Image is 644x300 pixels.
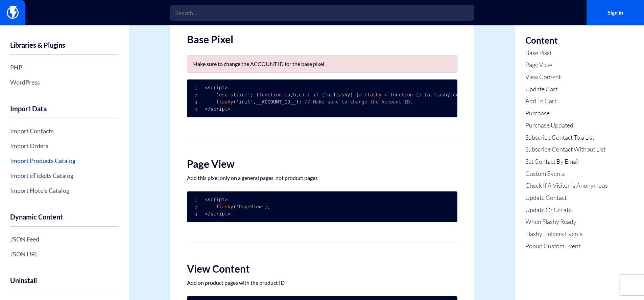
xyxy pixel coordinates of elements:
[390,92,413,97] span: function
[321,92,324,97] span: (
[525,217,608,226] a: When Flashy Ready
[228,211,230,216] span: >
[525,73,608,82] a: View Content
[450,92,453,97] span: .
[364,92,382,97] span: flashy
[296,99,299,105] span: )
[10,140,119,152] a: Import Orders
[10,185,119,196] a: Import Hotels Catalog
[187,263,457,274] h2: View Content
[251,92,253,97] span: ;
[10,277,119,290] h4: Uninstall
[205,106,208,112] span: <
[10,213,119,227] h4: Dynamic Content
[416,92,419,97] span: (
[256,92,259,97] span: (
[525,121,608,130] a: Purchase Updated
[187,34,457,45] h2: Base Pixel
[233,99,236,105] span: (
[525,97,608,106] a: Add To Cart
[313,92,319,97] span: if
[356,92,359,97] span: {
[525,49,608,57] a: Base Pixel
[192,61,452,67] p: Make sure to change the ACCOUNT ID for the base pixel
[265,204,267,209] span: )
[10,76,119,88] a: WordPress
[525,145,608,154] a: Subscribe Contact Without List
[253,99,256,105] span: ,
[10,62,119,73] a: PHP
[525,36,608,45] h3: Content
[296,92,299,97] span: ,
[10,170,119,181] a: Import eTickets Catalog
[208,211,210,216] span: /
[236,204,264,209] span: 'PageView'
[259,92,282,97] span: function
[10,155,119,166] a: Import Products Catalog
[233,204,236,209] span: (
[187,279,457,286] p: Add on product pages with the product ID
[187,175,457,181] p: Add this pixel only on a general pages, not product pages
[10,248,119,260] a: JSON URL
[205,197,208,202] span: <
[525,181,608,190] a: Check If A Visitor Is Anonymous
[525,242,608,251] a: Popup Custom Event
[216,204,233,209] span: flashy
[236,99,253,105] span: 'init'
[419,92,421,97] span: )
[525,133,608,142] a: Subscribe Contact To a List
[10,105,119,118] h4: Import Data
[287,92,302,97] span: a b c
[525,230,608,238] a: Flashy Helpers Events
[350,92,353,97] span: )
[187,158,457,169] h2: Page View
[325,92,327,97] span: !
[205,197,270,216] code: script script
[525,169,608,178] a: Custom Events
[10,125,119,137] a: Import Contacts
[205,211,208,216] span: <
[10,41,119,55] h4: Libraries & Plugins
[216,92,250,97] span: 'use strict'
[330,92,333,97] span: .
[525,193,608,202] a: Update Contact
[430,92,433,97] span: .
[285,92,287,97] span: (
[525,206,608,214] a: Update Or Create
[302,92,304,97] span: )
[208,106,210,112] span: /
[267,204,270,209] span: ;
[290,92,293,97] span: ,
[299,99,302,105] span: ;
[216,99,233,105] span: flashy
[525,85,608,94] a: Update Cart
[305,99,413,105] span: // Make sure to change the Account ID.
[384,92,387,97] span: =
[225,85,228,90] span: >
[525,61,608,69] a: Page View
[307,92,310,97] span: {
[362,92,364,97] span: .
[225,197,228,202] span: >
[10,233,119,245] a: JSON Feed
[424,92,427,97] span: {
[525,109,608,118] a: Purchase
[170,5,474,21] input: Search...
[205,85,208,90] span: <
[525,157,608,166] a: Set Contact By Email
[228,106,230,112] span: >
